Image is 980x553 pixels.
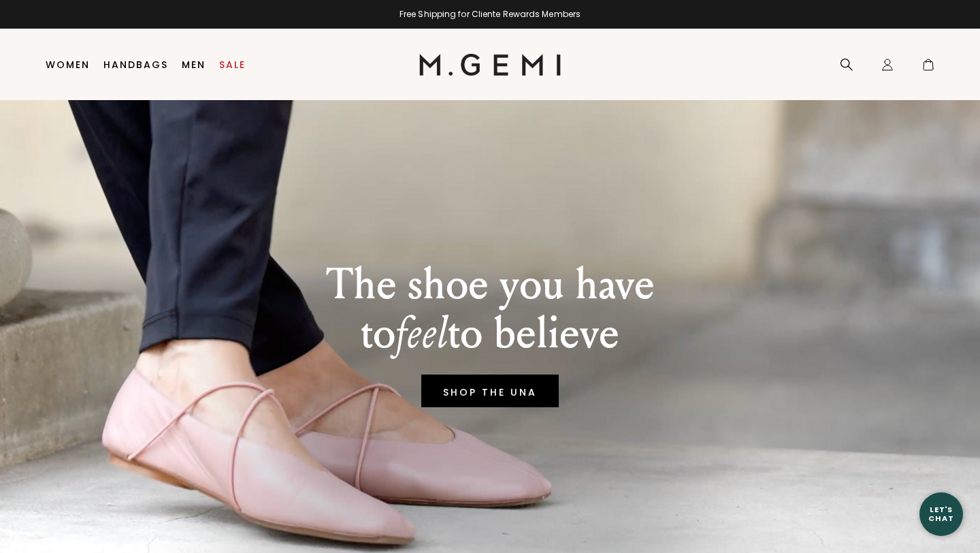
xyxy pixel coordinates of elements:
[182,59,206,70] a: Men
[46,59,90,70] a: Women
[326,260,655,309] p: The shoe you have
[219,59,246,70] a: Sale
[421,375,559,407] a: SHOP THE UNA
[919,505,963,522] div: Let's Chat
[326,309,655,358] p: to to believe
[419,54,561,76] img: M.Gemi
[103,59,168,70] a: Handbags
[395,307,448,360] em: feel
